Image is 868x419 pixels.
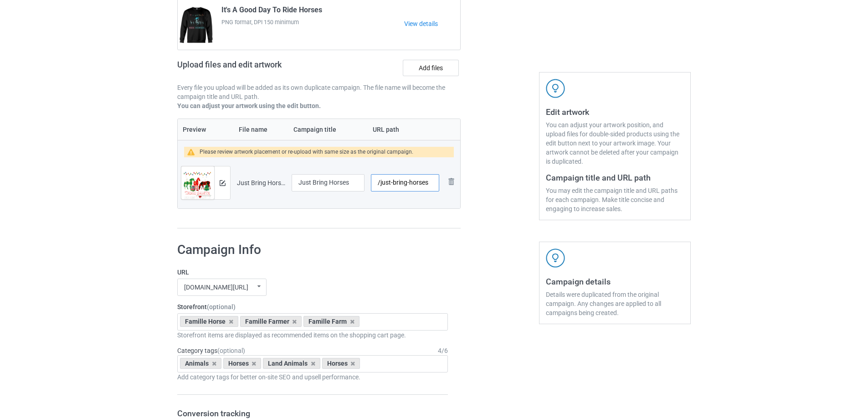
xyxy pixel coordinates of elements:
[184,284,248,290] div: [DOMAIN_NAME][URL]
[546,107,684,117] h3: Edit artwork
[221,18,404,27] span: PNG format, DPI 150 minimum
[187,149,200,155] img: warning
[177,102,321,109] b: You can adjust your artwork using the edit button.
[546,248,565,268] img: svg+xml;base64,PD94bWwgdmVyc2lvbj0iMS4wIiBlbmNvZGluZz0iVVRGLTgiPz4KPHN2ZyB3aWR0aD0iNDJweCIgaGVpZ2...
[177,331,448,340] div: Storefront items are displayed as recommended items on the shopping cart page.
[546,276,684,287] h3: Campaign details
[178,119,234,140] th: Preview
[234,119,288,140] th: File name
[221,5,322,18] span: It's A Good Day To Ride Horses
[223,358,262,369] div: Horses
[322,358,360,369] div: Horses
[403,60,459,76] label: Add files
[180,358,221,369] div: Animals
[438,346,448,355] div: 4 / 6
[368,119,442,140] th: URL path
[181,166,214,206] img: original.png
[200,147,413,157] div: Please review artwork placement or re-upload with same size as the original campaign.
[263,358,320,369] div: Land Animals
[546,79,565,98] img: svg+xml;base64,PD94bWwgdmVyc2lvbj0iMS4wIiBlbmNvZGluZz0iVVRGLTgiPz4KPHN2ZyB3aWR0aD0iNDJweCIgaGVpZ2...
[177,372,448,382] div: Add category tags for better on-site SEO and upsell performance.
[240,316,302,327] div: Famille Farmer
[288,119,368,140] th: Campaign title
[177,268,448,277] label: URL
[177,242,448,258] h1: Campaign Info
[177,60,347,77] h2: Upload files and edit artwork
[177,302,448,311] label: Storefront
[177,83,461,101] p: Every file you upload will be added as its own duplicate campaign. The file name will become the ...
[180,316,238,327] div: Famille Horse
[546,120,684,166] div: You can adjust your artwork position, and upload files for double-sided products using the edit b...
[546,172,684,183] h3: Campaign title and URL path
[237,178,285,187] div: Just Bring Horses.png
[207,303,236,310] span: (optional)
[404,19,460,28] a: View details
[446,176,457,187] img: svg+xml;base64,PD94bWwgdmVyc2lvbj0iMS4wIiBlbmNvZGluZz0iVVRGLTgiPz4KPHN2ZyB3aWR0aD0iMjhweCIgaGVpZ2...
[546,186,684,213] div: You may edit the campaign title and URL paths for each campaign. Make title concise and engaging ...
[303,316,360,327] div: Famille Farm
[177,346,245,355] label: Category tags
[220,180,226,186] img: svg+xml;base64,PD94bWwgdmVyc2lvbj0iMS4wIiBlbmNvZGluZz0iVVRGLTgiPz4KPHN2ZyB3aWR0aD0iMTRweCIgaGVpZ2...
[217,347,245,354] span: (optional)
[177,408,448,419] h3: Conversion tracking
[546,290,684,317] div: Details were duplicated from the original campaign. Any changes are applied to all campaigns bein...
